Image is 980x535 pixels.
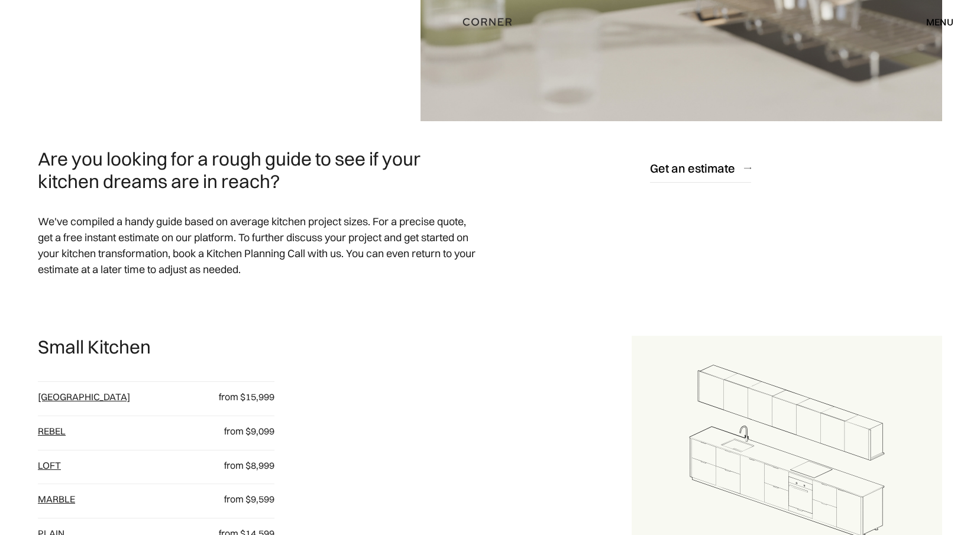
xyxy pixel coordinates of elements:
h2: Are you looking for a rough guide to see if your kitchen dreams are in reach? [38,148,483,193]
p: We've compiled a handy guide based on average kitchen project sizes. For a precise quote, get a f... [38,205,483,286]
p: from $15,999 [202,391,274,404]
a: Marble [38,493,75,505]
a: loft [38,459,61,471]
a: Get an estimate [650,154,751,183]
a: Rebel [38,425,66,437]
p: from $9,099 [202,425,274,438]
a: home [450,14,531,30]
div: menu [914,12,953,32]
p: from $8,999 [202,459,274,472]
a: [GEOGRAPHIC_DATA] [38,391,130,403]
div: menu [926,17,953,27]
p: from $9,599 [202,493,274,506]
div: Get an estimate [650,160,735,176]
p: Small Kitchen [38,336,151,358]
